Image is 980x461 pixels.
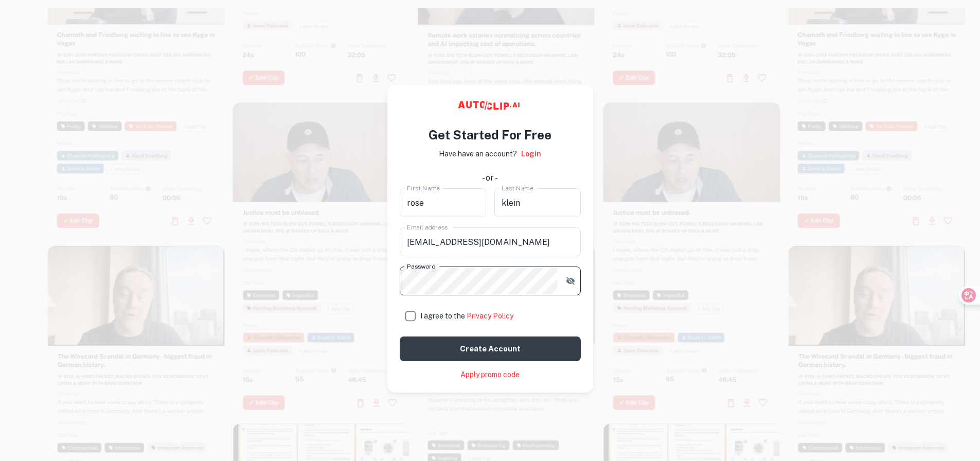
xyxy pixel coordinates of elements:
a: Login [521,148,541,159]
h4: Get Started For Free [429,126,551,144]
label: First Name [407,184,440,192]
a: Apply promo code [460,369,520,380]
button: Create account [400,336,581,361]
label: Email address [407,223,448,232]
div: - or - [482,172,498,184]
label: Last Name [502,184,533,192]
span: I agree to the [420,312,513,320]
p: Have have an account? [439,148,517,159]
label: Password [407,262,435,271]
a: Privacy Policy [467,312,513,320]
